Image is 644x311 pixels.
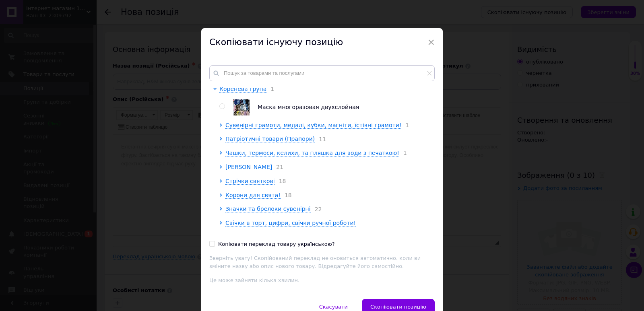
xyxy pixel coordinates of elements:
[225,220,356,226] span: Свічки в торт, цифри, свічки ручної роботи!
[209,65,435,81] input: Пошук за товарами та послугами
[399,150,407,156] span: 1
[427,35,435,49] span: ×
[281,192,292,198] span: 18
[218,241,335,248] div: Копіювати переклад товару українською?
[315,234,326,240] span: 20
[266,86,274,92] span: 1
[225,234,315,240] span: Цукрові прикраси та посипки.
[275,178,286,184] span: 18
[370,304,426,310] span: Скопіювати позицію
[311,206,322,212] span: 22
[225,178,275,184] span: Стрічки святкові
[209,255,421,269] span: Зверніть увагу! Скопійований переклад не оновиться автоматично, коли ви зміните назву або опис но...
[272,164,283,170] span: 21
[233,99,250,115] img: Маска многоразовая двухслойная
[315,136,326,142] span: 11
[225,192,281,198] span: Корони для свята!
[209,277,299,283] span: Це може зайняти кілька хвилин.
[201,28,443,57] div: Скопіювати існуючу позицію
[219,86,266,92] span: Коренева група
[225,206,311,212] span: Значки та брелоки сувенірні
[225,136,315,142] span: Патріотичні товари (Прапори)
[225,122,401,128] span: Сувенірні грамоти, медалі, кубки, магніти, їстівні грамоти!
[401,122,409,128] span: 1
[225,150,399,156] span: Чашки, термоси, келихи, та пляшка для води з печаткою!
[258,104,359,110] span: Маска многоразовая двухслойная
[225,164,272,170] span: [PERSON_NAME]
[8,8,380,16] body: Редактор, E6838F19-E5D6-4532-A2FA-227842DBE312
[319,304,348,310] span: Скасувати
